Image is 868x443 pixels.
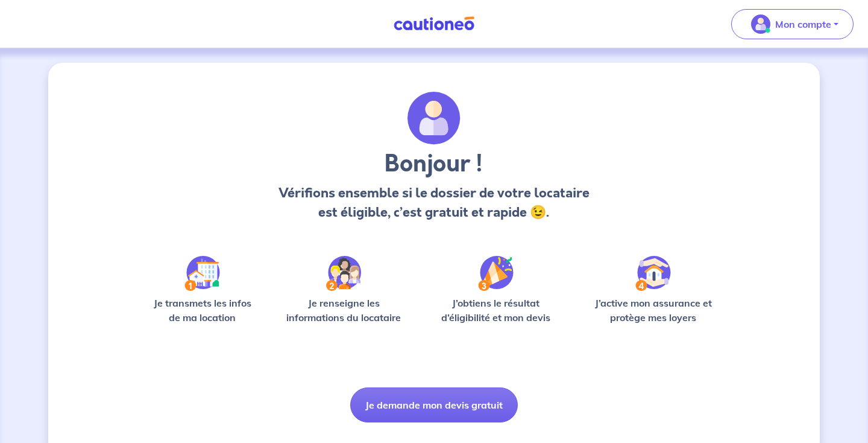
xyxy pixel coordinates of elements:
[635,256,671,291] img: /static/bfff1cf634d835d9112899e6a3df1a5d/Step-4.svg
[326,256,361,291] img: /static/c0a346edaed446bb123850d2d04ad552/Step-2.svg
[478,256,514,291] img: /static/f3e743aab9439237c3e2196e4328bba9/Step-3.svg
[389,16,479,31] img: Cautioneo
[583,296,723,325] p: J’active mon assurance et protège mes loyers
[184,256,220,291] img: /static/90a569abe86eec82015bcaae536bd8e6/Step-1.svg
[275,183,593,222] p: Vérifions ensemble si le dossier de votre locataire est éligible, c’est gratuit et rapide 😉.
[775,17,831,31] p: Mon compte
[279,296,409,325] p: Je renseigne les informations du locataire
[428,296,564,325] p: J’obtiens le résultat d’éligibilité et mon devis
[751,14,770,34] img: illu_account_valid_menu.svg
[350,387,518,422] button: Je demande mon devis gratuit
[145,296,260,325] p: Je transmets les infos de ma location
[275,150,593,179] h3: Bonjour !
[731,9,854,39] button: illu_account_valid_menu.svgMon compte
[407,92,461,145] img: archivate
